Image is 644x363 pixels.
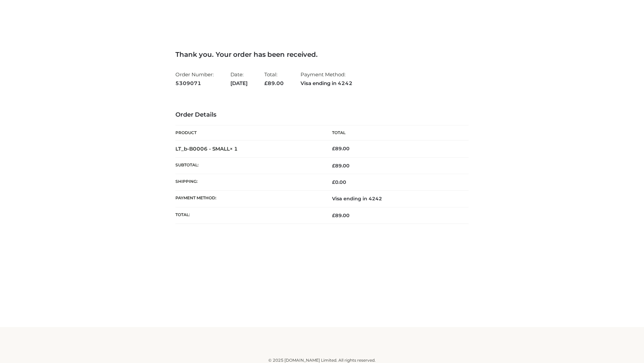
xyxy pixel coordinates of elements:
bdi: 89.00 [332,146,350,152]
span: 89.00 [332,212,350,218]
li: Payment Method: [301,69,353,89]
strong: × 1 [230,146,238,152]
th: Shipping: [175,174,322,191]
span: £ [332,179,335,185]
h3: Thank you. Your order has been received. [175,50,469,58]
th: Payment method: [175,191,322,207]
th: Total: [175,207,322,224]
span: £ [332,146,335,152]
strong: 5309071 [175,79,214,88]
span: £ [332,212,335,218]
span: 89.00 [332,163,350,169]
span: £ [332,163,335,169]
span: £ [264,80,268,86]
strong: [DATE] [230,79,248,88]
li: Date: [230,69,248,89]
strong: Visa ending in 4242 [301,79,353,88]
td: Visa ending in 4242 [322,191,469,207]
th: Subtotal: [175,157,322,174]
li: Order Number: [175,69,214,89]
strong: LT_b-B0006 - SMALL [175,146,238,152]
li: Total: [264,69,284,89]
bdi: 0.00 [332,179,346,185]
span: 89.00 [264,80,284,86]
h3: Order Details [175,111,469,119]
th: Total [322,125,469,140]
th: Product [175,125,322,140]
